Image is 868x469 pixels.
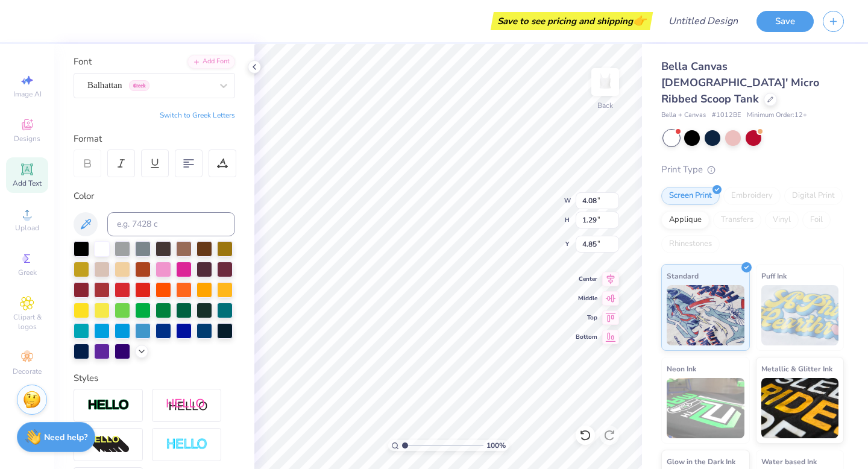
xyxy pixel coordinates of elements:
[166,398,208,413] img: Shadow
[13,367,42,376] span: Decorate
[667,362,696,375] span: Neon Ink
[784,187,843,205] div: Digital Print
[576,333,597,341] span: Bottom
[74,55,92,69] label: Font
[74,132,236,146] div: Format
[661,211,709,229] div: Applique
[597,100,613,111] div: Back
[765,211,799,229] div: Vinyl
[723,187,781,205] div: Embroidery
[661,235,720,253] div: Rhinestones
[74,371,235,385] div: Styles
[713,211,761,229] div: Transfers
[761,362,832,375] span: Metallic & Glitter Ink
[6,312,48,332] span: Clipart & logos
[87,435,130,455] img: 3d Illusion
[187,55,235,69] div: Add Font
[661,59,819,106] span: Bella Canvas [DEMOGRAPHIC_DATA]' Micro Ribbed Scoop Tank
[659,9,747,33] input: Untitled Design
[13,89,42,99] span: Image AI
[494,12,650,30] div: Save to see pricing and shipping
[667,285,744,345] img: Standard
[15,223,39,233] span: Upload
[661,110,706,121] span: Bella + Canvas
[667,378,744,438] img: Neon Ink
[576,294,597,303] span: Middle
[576,313,597,322] span: Top
[747,110,807,121] span: Minimum Order: 12 +
[13,178,42,188] span: Add Text
[576,275,597,283] span: Center
[74,189,235,203] div: Color
[667,455,735,468] span: Glow in the Dark Ink
[761,269,787,282] span: Puff Ink
[712,110,741,121] span: # 1012BE
[802,211,831,229] div: Foil
[756,11,814,32] button: Save
[761,285,839,345] img: Puff Ink
[160,110,235,120] button: Switch to Greek Letters
[486,440,506,451] span: 100 %
[761,378,839,438] img: Metallic & Glitter Ink
[661,163,844,177] div: Print Type
[107,212,235,236] input: e.g. 7428 c
[166,438,208,452] img: Negative Space
[633,13,646,28] span: 👉
[14,134,40,143] span: Designs
[87,398,130,412] img: Stroke
[667,269,699,282] span: Standard
[661,187,720,205] div: Screen Print
[44,432,87,443] strong: Need help?
[18,268,37,277] span: Greek
[761,455,817,468] span: Water based Ink
[593,70,617,94] img: Back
